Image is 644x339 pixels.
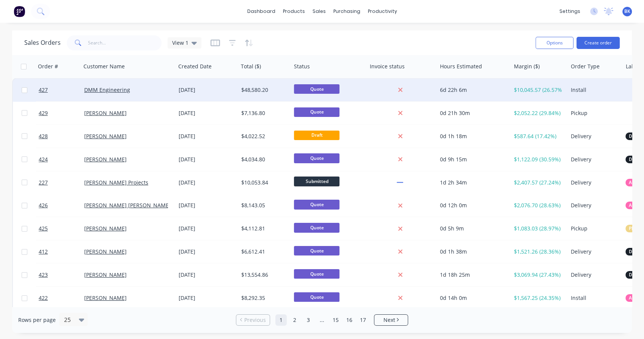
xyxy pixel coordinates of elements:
[39,287,84,309] a: 422
[39,217,84,240] a: 425
[570,294,617,302] div: Install
[39,225,48,232] span: 425
[514,156,562,163] div: $1,122.09 (30.59%)
[241,271,286,279] div: $13,554.86
[241,109,286,117] div: $7,136.80
[84,271,127,278] a: [PERSON_NAME]
[626,63,642,70] div: Labels
[39,148,84,171] a: 424
[330,314,341,326] a: Page 15
[440,86,504,94] div: 6d 22h 6m
[179,271,235,279] div: [DATE]
[38,63,58,70] div: Order #
[370,63,405,70] div: Invoice status
[84,156,127,163] a: [PERSON_NAME]
[39,86,48,94] span: 427
[330,6,364,17] div: purchasing
[374,316,408,324] a: Next page
[571,63,600,70] div: Order Type
[241,202,286,209] div: $8,143.05
[84,294,127,301] a: [PERSON_NAME]
[514,132,562,140] div: $587.64 (17.42%)
[570,248,617,255] div: Delivery
[294,200,339,209] span: Quote
[440,294,504,302] div: 0d 14h 0m
[39,271,48,279] span: 423
[570,86,617,94] div: Install
[24,39,61,46] h1: Sales Orders
[344,314,355,326] a: Page 16
[39,102,84,125] a: 429
[39,240,84,263] a: 412
[84,248,127,255] a: [PERSON_NAME]
[514,202,562,209] div: $2,076.70 (28.63%)
[357,314,369,326] a: Page 17
[536,37,573,49] button: Options
[316,314,328,326] a: Jump forward
[514,225,562,232] div: $1,083.03 (28.97%)
[179,294,235,302] div: [DATE]
[84,179,148,186] a: [PERSON_NAME] Projects
[514,109,562,117] div: $2,052.22 (29.84%)
[179,248,235,255] div: [DATE]
[279,6,309,17] div: products
[440,109,504,117] div: 0d 21h 30m
[294,292,339,302] span: Quote
[179,202,235,209] div: [DATE]
[294,177,339,186] span: Submitted
[179,132,235,140] div: [DATE]
[233,314,411,326] ul: Pagination
[241,156,286,163] div: $4,034.80
[570,156,617,163] div: Delivery
[88,35,162,50] input: Search...
[172,39,188,47] span: View 1
[294,131,339,140] span: Draft
[294,63,310,70] div: Status
[294,84,339,94] span: Quote
[39,263,84,286] a: 423
[178,63,212,70] div: Created Date
[243,6,279,17] a: dashboard
[440,156,504,163] div: 0d 9h 15m
[83,63,125,70] div: Customer Name
[440,179,504,186] div: 1d 2h 34m
[179,225,235,232] div: [DATE]
[179,156,235,163] div: [DATE]
[294,246,339,255] span: Quote
[514,271,562,279] div: $3,069.94 (27.43%)
[39,294,48,302] span: 422
[39,179,48,186] span: 227
[275,314,287,326] a: Page 1 is your current page
[514,63,540,70] div: Margin ($)
[179,179,235,186] div: [DATE]
[241,86,286,94] div: $48,580.20
[440,63,482,70] div: Hours Estimated
[179,109,235,117] div: [DATE]
[514,86,562,94] div: $10,045.57 (26.57%)
[294,223,339,232] span: Quote
[570,202,617,209] div: Delivery
[624,8,630,15] span: BK
[556,6,584,17] div: settings
[570,271,617,279] div: Delivery
[514,294,562,302] div: $1,567.25 (24.35%)
[570,179,617,186] div: Delivery
[440,248,504,255] div: 0d 1h 38m
[14,6,25,17] img: Factory
[84,225,127,232] a: [PERSON_NAME]
[18,316,56,324] span: Rows per page
[241,294,286,302] div: $8,292.35
[244,316,266,324] span: Previous
[440,132,504,140] div: 0d 1h 18m
[514,248,562,255] div: $1,521.26 (28.36%)
[383,316,395,324] span: Next
[303,314,314,326] a: Page 3
[309,6,330,17] div: sales
[39,125,84,148] a: 428
[39,194,84,217] a: 426
[39,109,48,117] span: 429
[179,86,235,94] div: [DATE]
[39,248,48,255] span: 412
[440,271,504,279] div: 1d 18h 25m
[514,179,562,186] div: $2,407.57 (27.24%)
